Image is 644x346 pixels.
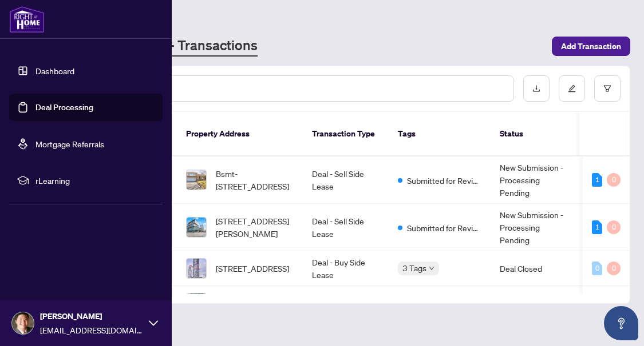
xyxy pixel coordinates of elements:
[604,306,638,340] button: Open asap
[429,265,434,271] span: down
[40,324,143,336] span: [EMAIL_ADDRESS][DOMAIN_NAME]
[607,261,621,275] div: 0
[592,173,602,187] div: 1
[303,156,389,204] td: Deal - Sell Side Lease
[491,251,576,286] td: Deal Closed
[187,293,206,313] img: thumbnail-img
[491,286,576,321] td: Deal Closed
[592,220,602,234] div: 1
[389,112,491,156] th: Tags
[402,261,426,275] span: 3 Tags
[552,37,630,56] button: Add Transaction
[216,167,294,192] span: Bsmt-[STREET_ADDRESS]
[607,220,621,234] div: 0
[603,85,611,92] span: filter
[216,291,294,316] span: [STREET_ADDRESS][PERSON_NAME][PERSON_NAME]
[187,170,206,190] img: thumbnail-img
[561,37,621,55] span: Add Transaction
[303,251,389,286] td: Deal - Buy Side Lease
[216,262,289,275] span: [STREET_ADDRESS]
[9,6,45,33] img: logo
[187,218,206,237] img: thumbnail-img
[35,174,155,187] span: rLearning
[491,112,576,156] th: Status
[523,75,550,102] button: download
[407,174,481,187] span: Submitted for Review
[12,312,34,334] img: Profile Icon
[594,75,621,102] button: filter
[35,139,104,149] a: Mortgage Referrals
[40,310,143,323] span: [PERSON_NAME]
[216,215,294,240] span: [STREET_ADDRESS][PERSON_NAME]
[35,66,74,76] a: Dashboard
[303,112,389,156] th: Transaction Type
[187,259,206,278] img: thumbnail-img
[303,204,389,251] td: Deal - Sell Side Lease
[303,286,389,321] td: Deal - Buy Side Lease
[568,85,576,92] span: edit
[491,156,576,204] td: New Submission - Processing Pending
[177,112,303,156] th: Property Address
[35,102,93,112] a: Deal Processing
[559,75,585,102] button: edit
[592,261,602,275] div: 0
[491,204,576,251] td: New Submission - Processing Pending
[407,222,481,234] span: Submitted for Review
[532,85,540,92] span: download
[607,173,621,187] div: 0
